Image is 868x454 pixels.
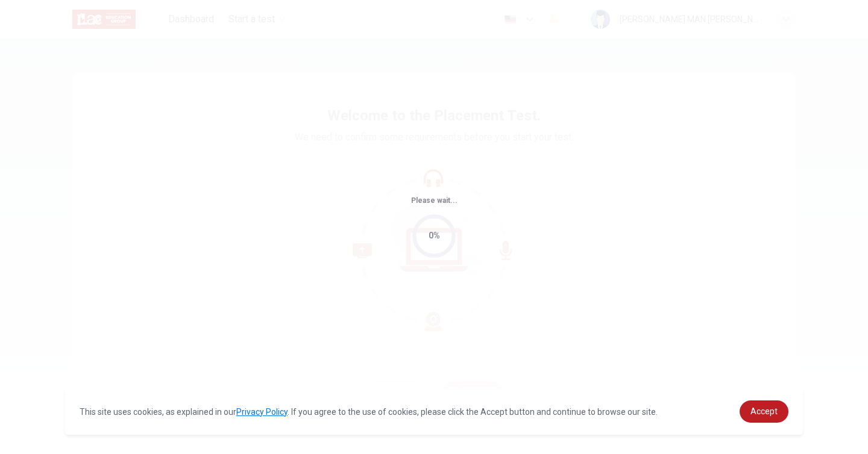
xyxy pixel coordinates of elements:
a: Privacy Policy [236,407,288,417]
div: 0% [429,229,440,243]
div: cookieconsent [65,388,803,435]
span: Accept [750,406,778,416]
a: dismiss cookie message [740,400,788,423]
span: This site uses cookies, as explained in our . If you agree to the use of cookies, please click th... [80,407,658,417]
span: Please wait... [411,196,458,205]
